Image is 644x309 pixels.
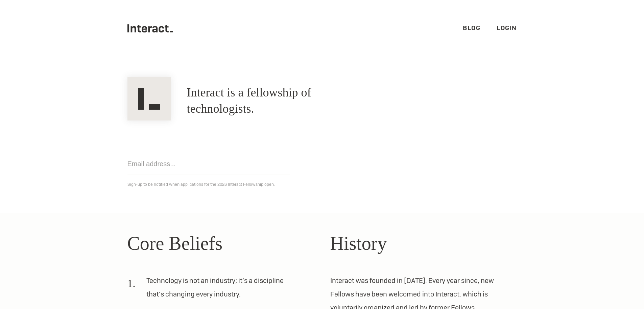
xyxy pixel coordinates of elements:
[497,24,517,32] a: Login
[127,77,171,120] img: Interact Logo
[463,24,480,32] a: Blog
[187,85,369,117] h1: Interact is a fellowship of technologists.
[127,153,290,175] input: Email address...
[127,274,298,306] li: Technology is not an industry; it’s a discipline that’s changing every industry.
[330,229,517,258] h2: History
[127,180,517,189] p: Sign-up to be notified when applications for the 2026 Interact Fellowship open.
[127,229,314,258] h2: Core Beliefs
